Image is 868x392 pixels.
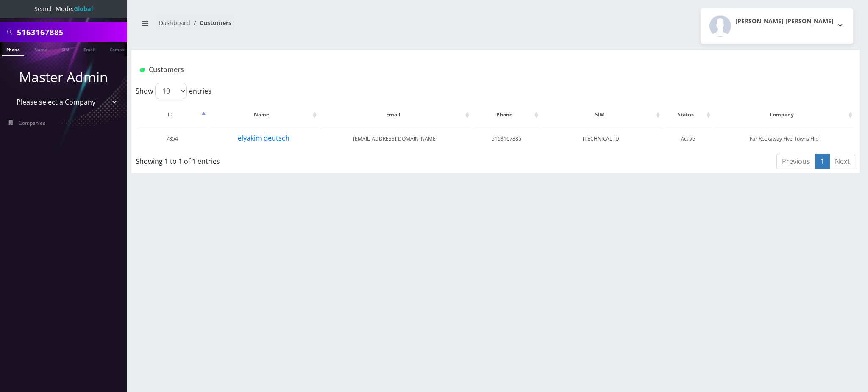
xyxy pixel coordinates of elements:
td: [TECHNICAL_ID] [541,128,662,149]
a: Name [30,42,51,55]
th: ID: activate to sort column descending [136,102,208,127]
th: Name: activate to sort column ascending [209,102,318,127]
h1: Customers [140,66,730,74]
a: Next [829,154,855,169]
nav: breadcrumb [138,14,489,38]
th: Phone: activate to sort column ascending [472,102,540,127]
h2: [PERSON_NAME] [PERSON_NAME] [735,18,834,25]
th: SIM: activate to sort column ascending [541,102,662,127]
input: Search All Companies [17,24,125,40]
button: elyakim deutsch [237,133,290,144]
span: Search Mode: [34,5,93,13]
strong: Global [74,5,93,13]
a: Email [79,42,100,55]
td: 5163167885 [472,128,540,149]
a: 1 [815,154,830,169]
a: Phone [2,42,24,56]
th: Company: activate to sort column ascending [713,102,854,127]
a: Previous [776,154,815,169]
a: Dashboard [159,19,190,27]
div: Showing 1 to 1 of 1 entries [136,153,429,166]
button: [PERSON_NAME] [PERSON_NAME] [701,8,853,44]
td: [EMAIL_ADDRESS][DOMAIN_NAME] [320,128,472,149]
select: Showentries [155,83,187,99]
th: Email: activate to sort column ascending [320,102,472,127]
td: 7854 [136,128,208,149]
a: SIM [57,42,73,55]
td: Far Rockaway Five Towns Flip [713,128,854,149]
td: Active [663,128,712,149]
label: Show entries [136,83,211,99]
th: Status: activate to sort column ascending [663,102,712,127]
li: Customers [190,18,231,27]
span: Companies [19,119,45,127]
a: Company [106,42,134,55]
